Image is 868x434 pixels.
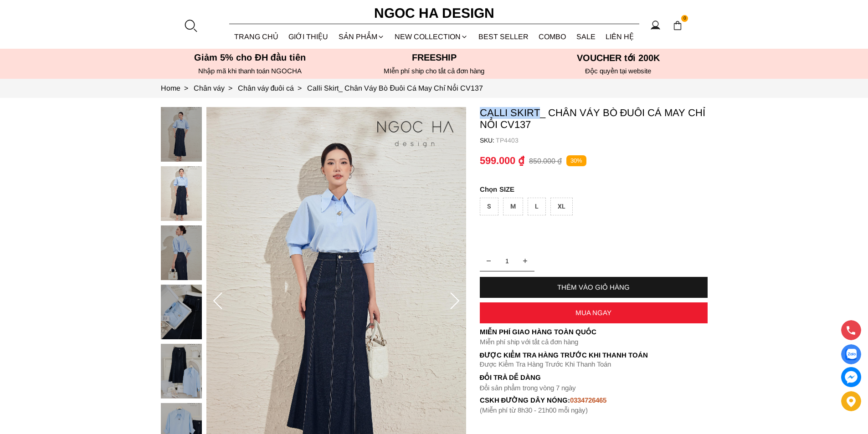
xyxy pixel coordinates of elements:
[480,360,708,368] p: Được Kiểm Tra Hàng Trước Khi Thanh Toán
[334,25,390,49] div: SẢN PHẨM
[529,52,708,63] h5: VOUCHER tới 200K
[571,25,601,49] a: SALE
[161,166,202,221] img: Calli Skirt_ Chân Váy Bò Đuôi Cá May Chỉ Nổi CV137_mini_1
[528,198,546,215] div: L
[503,198,523,215] div: M
[480,198,498,215] div: S
[566,155,586,167] p: 30%
[480,384,576,392] font: Đổi sản phẩm trong vòng 7 ngày
[480,328,596,336] font: Miễn phí giao hàng toàn quốc
[673,20,683,31] img: img-CART-ICON-ksit0nf1
[366,2,503,24] a: Ngoc Ha Design
[534,25,571,49] a: Combo
[390,25,473,49] a: NEW COLLECTION
[480,155,524,167] p: 599.000 ₫
[283,25,334,49] a: GIỚI THIỆU
[180,84,192,92] span: >
[601,25,639,49] a: LIÊN HỆ
[480,373,708,381] h6: Đổi trả dễ dàng
[480,309,708,317] div: MUA NGAY
[161,84,194,92] a: Link to Home
[480,396,570,404] font: cskh đường dây nóng:
[294,84,305,92] span: >
[473,25,534,49] a: BEST SELLER
[161,107,202,162] img: Calli Skirt_ Chân Váy Bò Đuôi Cá May Chỉ Nổi CV137_mini_0
[550,198,573,215] div: XL
[570,396,606,404] font: 0334726465
[529,67,708,75] h6: Độc quyền tại website
[412,52,457,62] font: Freeship
[229,25,284,49] a: TRANG CHỦ
[841,344,861,364] a: Display image
[841,367,861,387] a: messenger
[681,15,688,22] span: 0
[345,67,524,75] h6: MIễn phí ship cho tất cả đơn hàng
[480,351,708,359] p: Được Kiểm Tra Hàng Trước Khi Thanh Toán
[496,137,708,144] p: TP4403
[480,406,588,414] font: (Miễn phí từ 8h30 - 21h00 mỗi ngày)
[845,349,857,360] img: Display image
[480,185,708,193] p: SIZE
[480,107,708,131] p: Calli Skirt_ Chân Váy Bò Đuôi Cá May Chỉ Nổi CV137
[529,157,562,165] p: 850.000 ₫
[161,225,202,280] img: Calli Skirt_ Chân Váy Bò Đuôi Cá May Chỉ Nổi CV137_mini_2
[194,52,306,62] font: Giảm 5% cho ĐH đầu tiên
[225,84,236,92] span: >
[480,137,496,144] h6: SKU:
[161,285,202,339] img: Calli Skirt_ Chân Váy Bò Đuôi Cá May Chỉ Nổi CV137_mini_3
[480,338,578,346] font: Miễn phí ship với tất cả đơn hàng
[307,84,483,92] a: Link to Calli Skirt_ Chân Váy Bò Đuôi Cá May Chỉ Nổi CV137
[161,344,202,398] img: Calli Skirt_ Chân Váy Bò Đuôi Cá May Chỉ Nổi CV137_mini_4
[238,84,308,92] a: Link to Chân váy đuôi cá
[194,84,238,92] a: Link to Chân váy
[480,252,534,270] input: Quantity input
[480,283,708,291] div: THÊM VÀO GIỎ HÀNG
[198,67,302,75] font: Nhập mã khi thanh toán NGOCHA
